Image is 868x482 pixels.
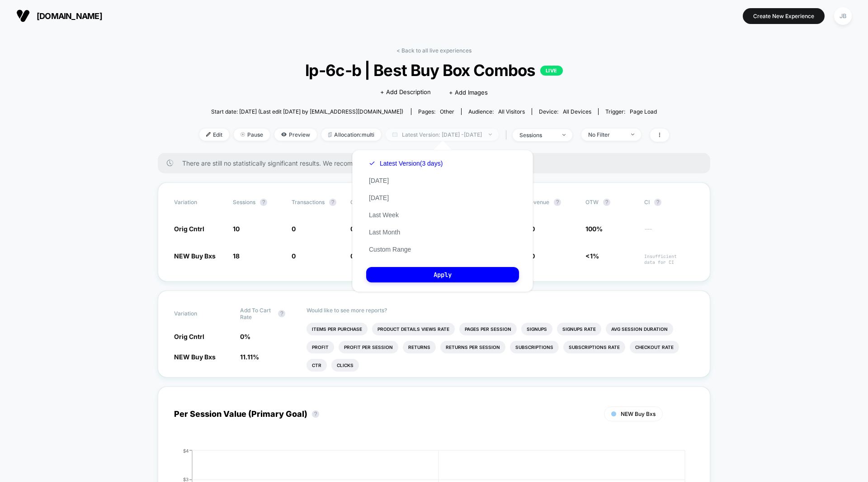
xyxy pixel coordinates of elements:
li: Profit [307,341,334,353]
div: JB [834,7,852,25]
span: 0 % [240,333,250,340]
button: [DATE] [366,177,392,185]
li: Signups [521,323,552,335]
button: Last Month [366,228,403,236]
div: Audience: [468,108,525,115]
button: Custom Range [366,245,414,253]
span: 0 [292,252,296,260]
span: Orig Cntrl [174,333,204,340]
button: ? [603,199,610,206]
span: Variation [174,199,224,206]
span: Allocation: multi [321,129,381,141]
button: Last Week [366,211,401,219]
img: end [241,132,245,137]
button: Latest Version(3 days) [366,159,445,167]
li: Returns [403,341,436,353]
span: Preview [274,129,317,141]
button: [DOMAIN_NAME] [14,9,105,23]
span: Insufficient data for CI [644,253,694,265]
span: other [440,108,454,115]
li: Returns Per Session [440,341,505,353]
span: all devices [563,108,591,115]
div: Pages: [418,108,454,115]
button: Apply [366,267,519,282]
li: Signups Rate [557,323,601,335]
button: Create New Experience [743,8,825,24]
span: Page Load [630,108,657,115]
li: Items Per Purchase [307,323,368,335]
div: No Filter [588,131,624,138]
button: ? [260,199,267,206]
img: end [562,134,566,136]
button: ? [554,199,561,206]
button: ? [278,310,285,317]
span: 0 [292,225,296,233]
span: There are still no statistically significant results. We recommend waiting a few more days [182,159,692,167]
span: 11.11 % [240,353,259,361]
div: Trigger: [605,108,657,115]
span: OTW [585,199,635,206]
li: Product Details Views Rate [372,323,455,335]
span: Variation [174,307,224,320]
img: end [631,134,634,135]
img: edit [206,132,211,137]
p: LIVE [540,66,563,76]
span: All Visitors [498,108,525,115]
button: [DATE] [366,194,392,202]
li: Ctr [307,359,327,372]
span: [DOMAIN_NAME] [37,11,102,21]
span: Sessions [233,199,255,205]
span: Edit [199,129,229,141]
span: NEW Buy Bxs [174,252,216,260]
span: CI [644,199,694,206]
span: NEW Buy Bxs [174,353,216,361]
span: Start date: [DATE] (Last edit [DATE] by [EMAIL_ADDRESS][DOMAIN_NAME]) [211,108,403,115]
span: Orig Cntrl [174,225,204,233]
span: <1% [585,252,599,260]
button: ? [329,199,336,206]
span: 100% [585,225,603,233]
a: < Back to all live experiences [396,47,472,54]
span: + Add Description [380,88,431,97]
div: sessions [519,132,556,138]
span: Transactions [292,199,325,205]
li: Checkout Rate [630,341,679,353]
span: Add To Cart Rate [240,307,274,320]
span: Latest Version: [DATE] - [DATE] [386,129,499,141]
img: end [489,134,492,135]
span: 10 [233,225,240,233]
li: Subscriptions Rate [563,341,625,353]
img: calendar [392,132,397,137]
li: Pages Per Session [459,323,517,335]
button: ? [654,199,661,206]
li: Profit Per Session [339,341,398,353]
p: Would like to see more reports? [307,307,694,314]
span: Device: [532,108,598,115]
button: JB [831,7,854,25]
span: NEW Buy Bxs [621,410,656,417]
li: Clicks [331,359,359,372]
img: rebalance [328,132,332,137]
span: Pause [234,129,270,141]
span: 18 [233,252,240,260]
span: + Add Images [449,89,488,96]
span: lp-6c-b | Best Buy Box Combos [222,61,645,80]
img: Visually logo [16,9,30,23]
span: --- [644,226,694,233]
tspan: $4 [183,448,189,453]
tspan: $3 [183,477,189,482]
button: ? [312,410,319,418]
span: | [503,129,513,142]
li: Subscriptions [510,341,559,353]
li: Avg Session Duration [606,323,673,335]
